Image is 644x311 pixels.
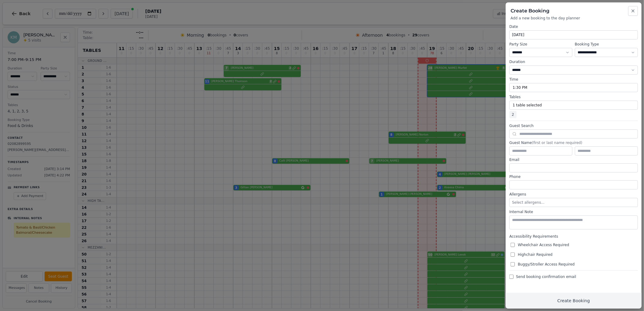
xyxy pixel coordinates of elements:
button: 1 table selected [509,101,638,110]
button: [DATE] [509,30,638,39]
label: Booking Type [575,42,638,47]
p: Add a new booking to the day planner [511,16,637,21]
button: Create Booking [506,293,642,309]
label: Internal Note [509,209,638,214]
label: Email [509,157,638,162]
label: Guest Search [509,123,638,128]
span: Send booking confirmation email [516,274,576,279]
label: Party Size [509,42,572,47]
input: Highchair Required [511,252,515,257]
label: Guest Name [509,140,638,145]
button: 1:30 PM [509,83,638,92]
span: Highchair Required [518,252,553,257]
label: Tables [509,95,638,99]
label: Accessibility Requirements [509,234,638,239]
button: Select allergens... [509,198,638,207]
label: Date [509,24,638,29]
label: Allergens [509,192,638,197]
span: Select allergens... [512,200,545,205]
span: Buggy/Stroller Access Required [518,262,575,267]
span: (first or last name required) [532,141,582,145]
input: Wheelchair Access Required [511,243,515,247]
label: Phone [509,174,638,179]
input: Buggy/Stroller Access Required [511,262,515,266]
h2: Create Booking [511,7,637,15]
label: Time [509,77,638,82]
span: 2 [509,111,517,118]
span: Wheelchair Access Required [518,242,569,247]
label: Duration [509,59,638,64]
input: Send booking confirmation email [509,275,514,279]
